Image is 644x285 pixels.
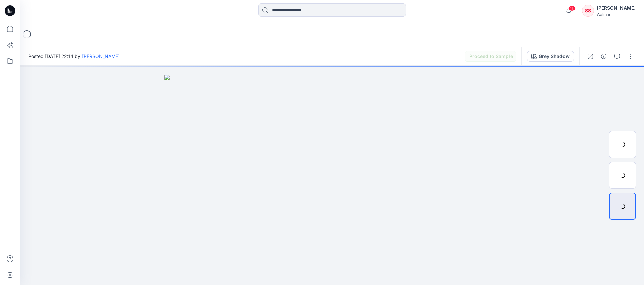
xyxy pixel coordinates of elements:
button: Details [598,51,609,62]
div: SS [582,5,594,17]
span: Posted [DATE] 22:14 by [28,53,120,60]
button: Grey Shadow [527,51,574,62]
span: 11 [568,6,576,11]
img: eyJhbGciOiJIUzI1NiIsImtpZCI6IjAiLCJzbHQiOiJzZXMiLCJ0eXAiOiJKV1QifQ.eyJkYXRhIjp7InR5cGUiOiJzdG9yYW... [164,75,500,285]
div: [PERSON_NAME] [597,4,636,12]
a: [PERSON_NAME] [82,53,120,59]
div: Grey Shadow [539,53,570,60]
div: Walmart [597,12,636,17]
